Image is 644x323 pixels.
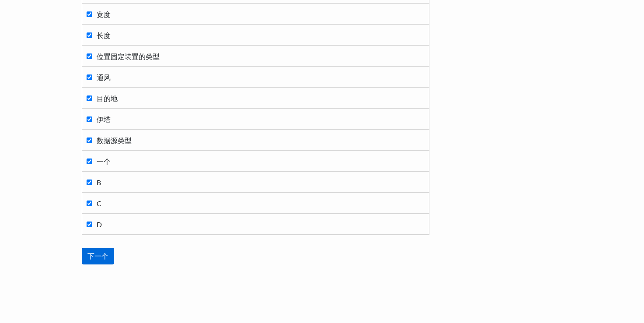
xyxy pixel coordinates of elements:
[87,137,92,143] input: 数据源类型
[87,11,92,17] input: 宽度
[87,200,92,206] input: C
[97,94,118,102] span: 目的地
[87,179,92,185] input: B
[87,221,92,227] input: D
[82,248,114,264] input: 下一个
[87,95,92,101] input: 目的地
[97,31,111,39] span: 长度
[97,157,111,165] span: 一个
[87,32,92,38] input: 长度
[97,178,101,186] span: B
[97,10,111,18] span: 宽度
[97,115,111,123] span: 伊塔
[97,52,160,60] span: 位置固定装置的类型
[87,116,92,122] input: 伊塔
[87,158,92,164] input: 一个
[97,136,132,144] span: 数据源类型
[87,53,92,59] input: 位置固定装置的类型
[97,73,111,81] span: 通风
[87,74,92,80] input: 通风
[97,220,102,228] span: D
[97,199,101,207] span: C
